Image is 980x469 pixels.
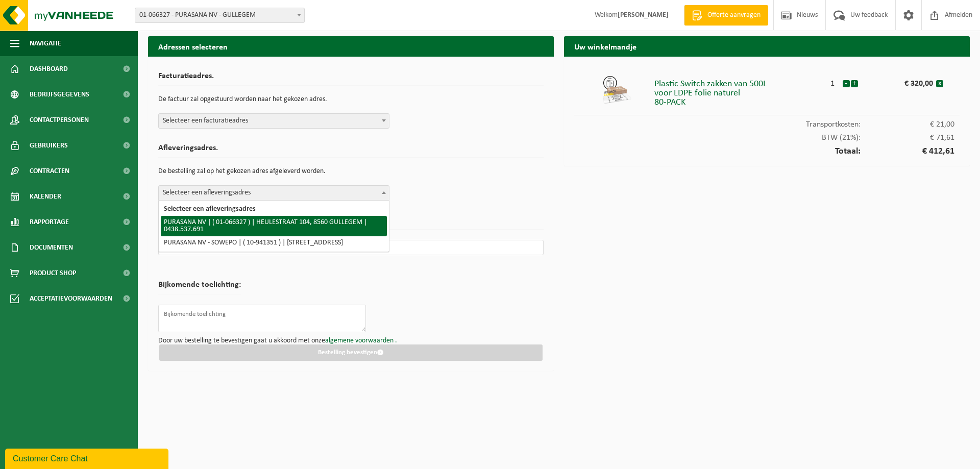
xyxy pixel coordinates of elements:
span: Navigatie [30,31,61,56]
span: Selecteer een afleveringsadres [158,185,389,201]
li: PURASANA NV - SOWEPO | ( 10-941351 ) | [STREET_ADDRESS] [161,236,387,250]
div: Totaal: [574,142,960,156]
div: BTW (21%): [574,129,960,142]
span: Documenten [30,235,73,260]
div: Plastic Switch zakken van 500L voor LDPE folie naturel 80-PACK [654,75,823,107]
span: Gebruikers [30,133,68,158]
button: + [851,80,858,87]
button: - [843,80,850,87]
span: Product Shop [30,260,76,286]
span: 01-066327 - PURASANA NV - GULLEGEM [135,8,305,23]
span: Selecteer een afleveringsadres [159,186,389,200]
p: De bestelling zal op het gekozen adres afgeleverd worden. [158,163,544,180]
iframe: chat widget [5,447,170,469]
span: Offerte aanvragen [705,10,763,20]
p: Door uw bestelling te bevestigen gaat u akkoord met onze [158,337,544,344]
span: Selecteer een facturatieadres [159,114,389,128]
li: PURASANA NV | ( 01-066327 ) | HEULESTRAAT 104, 8560 GULLEGEM | 0438.537.691 [161,216,387,236]
a: Offerte aanvragen [684,5,768,26]
span: Contracten [30,158,69,184]
span: Acceptatievoorwaarden [30,286,112,311]
span: Selecteer een facturatieadres [158,113,389,129]
strong: [PERSON_NAME] [618,11,669,19]
span: 01-066327 - PURASANA NV - GULLEGEM [135,8,304,22]
div: 1 [823,75,842,88]
div: € 320,00 [879,75,936,88]
img: 01-999970 [602,75,632,105]
span: Contactpersonen [30,107,89,133]
h2: Bijkomende toelichting: [158,281,241,294]
p: De factuur zal opgestuurd worden naar het gekozen adres. [158,91,544,108]
h2: Facturatieadres. [158,72,544,86]
button: Bestelling bevestigen [159,344,543,361]
span: Kalender [30,184,61,209]
span: € 71,61 [861,134,954,142]
span: € 412,61 [861,147,954,156]
button: x [936,80,943,87]
a: algemene voorwaarden . [325,337,397,344]
h2: Afleveringsadres. [158,144,544,158]
span: Bedrijfsgegevens [30,82,89,107]
span: Rapportage [30,209,69,235]
h2: Adressen selecteren [148,36,554,56]
span: Dashboard [30,56,68,82]
div: Transportkosten: [574,115,960,129]
h2: Uw winkelmandje [564,36,970,56]
span: € 21,00 [861,120,954,129]
li: Selecteer een afleveringsadres [161,203,387,216]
